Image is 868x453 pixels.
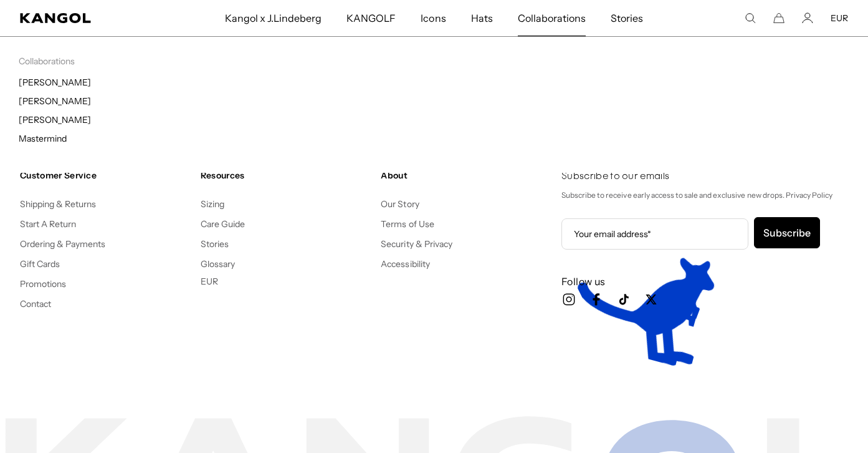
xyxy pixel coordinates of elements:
[831,12,848,24] button: EUR
[201,276,218,287] button: EUR
[745,12,756,24] summary: Search here
[19,95,91,107] a: [PERSON_NAME]
[754,217,820,248] button: Subscribe
[201,198,224,210] a: Sizing
[20,218,76,230] a: Start A Return
[381,198,419,210] a: Our Story
[20,258,60,270] a: Gift Cards
[561,188,848,202] p: Subscribe to receive early access to sale and exclusive new drops. Privacy Policy
[20,198,97,210] a: Shipping & Returns
[19,114,91,125] a: [PERSON_NAME]
[20,238,106,250] a: Ordering & Payments
[381,170,551,181] h4: About
[381,218,434,230] a: Terms of Use
[20,13,148,23] a: Kangol
[19,56,434,67] p: Collaborations
[773,12,785,24] button: Cart
[381,258,429,270] a: Accessibility
[201,218,245,230] a: Care Guide
[19,133,67,144] a: Mastermind
[20,298,51,309] a: Contact
[20,278,66,290] a: Promotions
[381,238,452,250] a: Security & Privacy
[201,258,235,270] a: Glossary
[20,170,191,181] h4: Customer Service
[201,238,229,250] a: Stories
[201,170,371,181] h4: Resources
[802,12,813,24] a: Account
[561,170,848,183] h4: Subscribe to our emails
[561,275,848,288] h3: Follow us
[19,77,91,88] a: [PERSON_NAME]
